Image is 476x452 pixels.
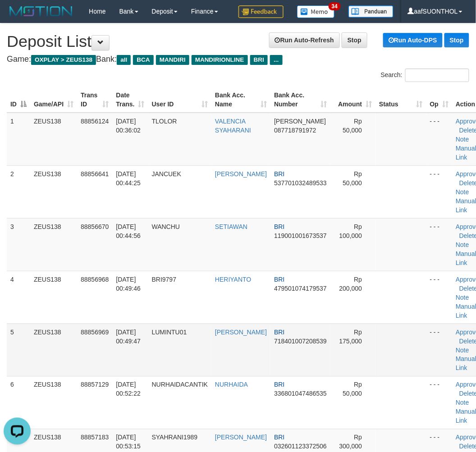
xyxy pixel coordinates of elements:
[274,170,284,178] span: BRI
[7,165,30,218] td: 2
[152,223,180,230] span: WANCHU
[192,55,248,65] span: MANDIRIONLINE
[456,399,469,406] a: Note
[426,271,452,324] td: - - -
[81,276,109,283] span: 88856968
[117,55,131,65] span: all
[274,434,284,441] span: BRI
[456,347,469,354] a: Note
[116,223,141,239] span: [DATE] 00:44:56
[215,329,267,336] a: [PERSON_NAME]
[30,87,77,113] th: Game/API: activate to sort column ascending
[269,32,340,48] a: Run Auto-Refresh
[274,232,327,239] span: Copy 119001001673537 to clipboard
[30,376,77,429] td: ZEUS138
[152,434,198,441] span: SYAHRANI1989
[339,276,362,292] span: Rp 200,000
[405,68,469,82] input: Search:
[215,118,251,134] a: VALENCIA SYAHARANI
[152,276,176,283] span: BRI9797
[4,4,31,31] button: Open LiveChat chat widget
[116,434,141,450] span: [DATE] 00:53:15
[426,113,452,166] td: - - -
[7,113,30,166] td: 1
[270,55,282,65] span: ...
[250,55,268,65] span: BRI
[456,188,469,196] a: Note
[30,165,77,218] td: ZEUS138
[31,55,96,65] span: OXPLAY > ZEUS138
[152,118,177,125] span: TLOLOR
[274,390,327,397] span: Copy 336801047486535 to clipboard
[274,381,284,388] span: BRI
[274,127,316,134] span: Copy 087718791972 to clipboard
[339,223,362,239] span: Rp 100,000
[343,170,362,187] span: Rp 50,000
[426,218,452,271] td: - - -
[116,118,141,134] span: [DATE] 00:36:02
[81,434,109,441] span: 88857183
[339,329,362,345] span: Rp 175,000
[7,55,469,64] h4: Game: Bank:
[343,381,362,397] span: Rp 50,000
[7,5,75,18] img: MOTION_logo.png
[426,324,452,376] td: - - -
[81,118,109,125] span: 88856124
[274,179,327,187] span: Copy 537701032489533 to clipboard
[81,223,109,230] span: 88856670
[274,338,327,345] span: Copy 718401007208539 to clipboard
[7,376,30,429] td: 6
[7,87,30,113] th: ID: activate to sort column descending
[152,329,187,336] span: LUMINTU01
[426,87,452,113] th: Op: activate to sort column ascending
[456,136,469,143] a: Note
[152,381,208,388] span: NURHAIDACANTIK
[215,276,251,283] a: HERIYANTO
[30,113,77,166] td: ZEUS138
[274,118,326,125] span: [PERSON_NAME]
[274,443,327,450] span: Copy 032601123372506 to clipboard
[348,5,394,18] img: panduan.png
[30,218,77,271] td: ZEUS138
[342,32,367,48] a: Stop
[81,170,109,178] span: 88856641
[7,271,30,324] td: 4
[116,170,141,187] span: [DATE] 00:44:25
[116,276,141,292] span: [DATE] 00:49:46
[116,381,141,397] span: [DATE] 00:52:22
[383,33,443,47] a: Run Auto-DPS
[156,55,189,65] span: MANDIRI
[444,33,469,47] a: Stop
[375,87,426,113] th: Status: activate to sort column ascending
[77,87,112,113] th: Trans ID: activate to sort column ascending
[329,2,341,10] span: 34
[426,165,452,218] td: - - -
[381,68,469,82] label: Search:
[330,87,375,113] th: Amount: activate to sort column ascending
[116,329,141,345] span: [DATE] 00:49:47
[274,285,327,292] span: Copy 479501074179537 to clipboard
[81,381,109,388] span: 88857129
[339,434,362,450] span: Rp 300,000
[215,170,267,178] a: [PERSON_NAME]
[343,118,362,134] span: Rp 50,000
[274,223,284,230] span: BRI
[456,294,469,301] a: Note
[274,329,284,336] span: BRI
[456,241,469,248] a: Note
[81,329,109,336] span: 88856969
[30,271,77,324] td: ZEUS138
[7,218,30,271] td: 3
[426,376,452,429] td: - - -
[7,32,469,50] h1: Deposit List
[133,55,153,65] span: BCA
[112,87,148,113] th: Date Trans.: activate to sort column ascending
[297,5,335,18] img: Button%20Memo.svg
[238,5,284,18] img: Feedback.jpg
[215,381,248,388] a: NURHAIDA
[270,87,330,113] th: Bank Acc. Number: activate to sort column ascending
[215,434,267,441] a: [PERSON_NAME]
[211,87,270,113] th: Bank Acc. Name: activate to sort column ascending
[148,87,211,113] th: User ID: activate to sort column ascending
[7,324,30,376] td: 5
